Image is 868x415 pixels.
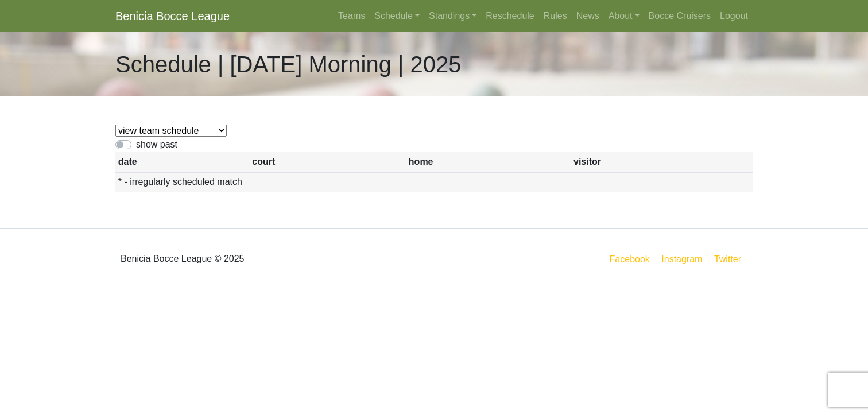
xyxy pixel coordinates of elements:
[424,5,481,28] a: Standings
[481,5,539,28] a: Reschedule
[136,138,177,152] label: show past
[406,152,571,172] th: home
[115,5,230,28] a: Benicia Bocce League
[115,172,753,192] th: * - irregularly scheduled match
[370,5,424,28] a: Schedule
[715,5,753,28] a: Logout
[659,252,704,266] a: Instagram
[712,252,750,266] a: Twitter
[604,5,644,28] a: About
[539,5,572,28] a: Rules
[115,51,462,78] h1: Schedule | [DATE] Morning | 2025
[571,152,753,172] th: visitor
[107,238,434,280] div: Benicia Bocce League © 2025
[115,152,250,172] th: date
[644,5,715,28] a: Bocce Cruisers
[250,152,406,172] th: court
[607,252,652,266] a: Facebook
[572,5,604,28] a: News
[334,5,370,28] a: Teams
